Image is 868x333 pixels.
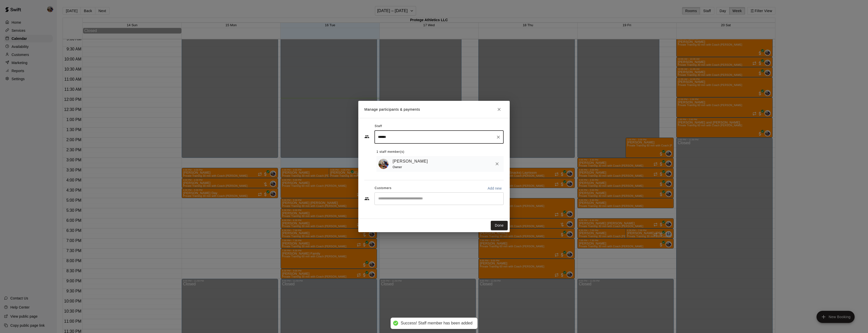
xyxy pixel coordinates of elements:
a: [PERSON_NAME] [393,158,428,165]
button: Add new [485,184,504,192]
span: Customers [375,184,392,192]
button: Done [491,221,508,230]
img: Blaine Johnson [378,159,389,169]
div: Success! Staff member has been added [401,321,472,326]
p: Manage participants & payments [364,107,420,112]
span: Staff [375,122,382,130]
button: Clear [495,134,502,141]
svg: Customers [364,196,369,201]
button: Remove [493,159,502,168]
div: Search staff [374,130,504,144]
p: Add new [487,186,502,191]
span: Owner [393,165,402,169]
span: 1 staff member(s) [376,148,404,156]
div: Start typing to search customers... [374,192,504,205]
svg: Staff [364,134,369,139]
button: Close [495,105,504,114]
